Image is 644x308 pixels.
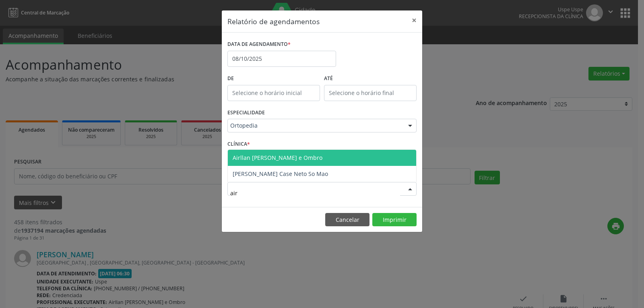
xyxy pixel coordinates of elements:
[227,72,320,85] label: De
[227,85,320,101] input: Selecione o horário inicial
[324,72,417,85] label: ATÉ
[227,107,265,119] label: ESPECIALIDADE
[233,154,322,161] span: Airllan [PERSON_NAME] e Ombro
[324,85,417,101] input: Selecione o horário final
[406,10,422,30] button: Close
[372,213,417,227] button: Imprimir
[233,170,328,178] span: [PERSON_NAME] Case Neto So Mao
[230,185,400,201] input: Selecione um profissional
[227,51,336,67] input: Selecione uma data ou intervalo
[227,38,291,51] label: DATA DE AGENDAMENTO
[325,213,369,227] button: Cancelar
[230,122,400,130] span: Ortopedia
[227,138,250,151] label: CLÍNICA
[227,16,320,27] h5: Relatório de agendamentos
